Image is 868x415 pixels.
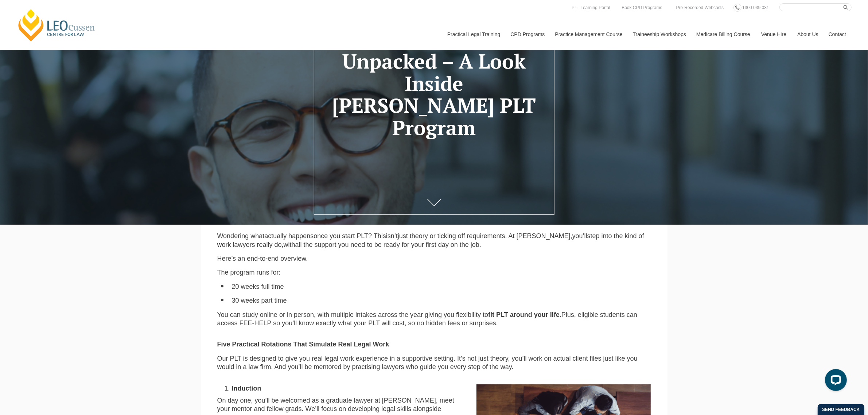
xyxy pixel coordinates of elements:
[742,5,769,10] span: 1300 039 031
[740,4,771,12] a: 1300 039 031
[823,19,852,50] a: Contact
[386,232,398,240] span: isn’t
[572,232,587,240] span: you’ll
[217,255,308,262] span: Here’s an end-to-end overview.
[232,297,287,304] span: 30 weeks part time
[232,283,284,290] span: 20 weeks full time
[488,311,561,318] span: fit PLT around your life.
[264,232,314,240] span: actually happens
[232,385,261,392] span: Induction
[217,341,389,348] span: Five Practical Rotations That Simulate Real Legal Work
[284,241,295,248] span: with
[217,269,281,276] span: The program runs for:
[217,232,265,240] span: Wondering what
[295,241,481,248] span: all the support you need to be ready for your first day on the job.
[620,4,664,12] a: Book CPD Programs
[691,19,756,50] a: Medicare Billing Course
[398,232,572,240] span: just theory or ticking off requirements. At [PERSON_NAME],
[819,366,850,397] iframe: LiveChat chat widget
[330,50,538,139] h1: Unpacked – A Look Inside [PERSON_NAME] PLT Program
[314,232,386,240] span: once you start PLT? This
[674,4,726,12] a: Pre-Recorded Webcasts
[792,19,823,50] a: About Us
[442,19,505,50] a: Practical Legal Training
[756,19,792,50] a: Venue Hire
[217,232,644,248] span: step into the kind of work lawyers really do
[505,19,549,50] a: CPD Programs
[550,19,627,50] a: Practice Management Course
[627,19,691,50] a: Traineeship Workshops
[16,8,97,42] a: [PERSON_NAME] Centre for Law
[570,4,612,12] a: PLT Learning Portal
[217,355,638,371] span: Our PLT is designed to give you real legal work experience in a supportive setting. It’s not just...
[217,311,489,318] span: You can study online or in person, with multiple intakes across the year giving you flexibility to
[282,241,284,248] span: ,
